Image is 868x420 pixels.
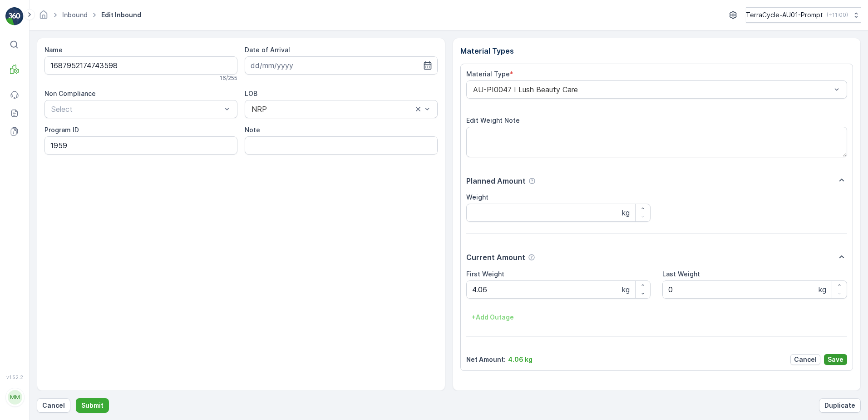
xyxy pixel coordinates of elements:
a: Homepage [39,13,49,21]
span: [DATE] [48,164,69,172]
img: logo [5,7,24,25]
p: Submit [81,401,104,410]
span: Last Weight : [8,224,51,232]
input: dd/mm/yyyy [245,56,438,75]
div: Help Tooltip Icon [528,177,536,185]
p: kg [819,284,826,295]
span: First Weight : [8,179,51,187]
label: Note [245,126,260,134]
p: kg [622,284,630,295]
a: Inbound [62,11,88,19]
label: Name [44,46,63,54]
span: Net Amount : [8,209,50,217]
label: Program ID [44,126,79,134]
span: 01993126509999989136LJ8501924001000650307D [30,149,193,157]
p: Planned Amount [466,175,526,186]
span: Edit Inbound [99,10,143,20]
button: Cancel [790,354,820,365]
p: Net Amount : [466,355,506,364]
button: Save [824,354,847,365]
p: 01993126509999989136LJ8501924001000650307D [335,8,531,19]
p: Current Amount [466,252,525,263]
p: ( +11:00 ) [827,11,848,19]
button: Cancel [37,398,70,413]
p: 16 / 255 [220,75,237,82]
button: Duplicate [819,398,861,413]
span: AU-PI0017 I Rigid plastic [56,194,133,202]
button: +Add Outage [466,310,519,325]
label: Material Type [466,70,510,78]
p: Material Types [460,45,853,56]
p: Save [828,355,843,364]
span: 0.12 kg [50,209,72,217]
p: Duplicate [824,401,855,410]
div: MM [8,390,22,405]
label: LOB [245,90,257,97]
p: Select [51,104,222,115]
label: Non Compliance [44,90,96,97]
label: Last Weight [662,270,700,278]
span: v 1.52.2 [5,375,24,380]
label: Weight [466,193,488,201]
span: Material Type : [8,194,56,202]
div: Help Tooltip Icon [528,254,535,261]
p: + Add Outage [472,313,514,322]
span: Arrive Date : [8,164,48,172]
p: TerraCycle-AU01-Prompt [746,10,823,20]
label: First Weight [466,270,504,278]
button: TerraCycle-AU01-Prompt(+11:00) [746,7,861,23]
p: Cancel [42,401,65,410]
span: 0 kg [51,224,64,232]
span: Name : [8,149,30,157]
p: kg [622,207,630,218]
span: 0.12 kg [51,179,73,187]
p: 4.06 kg [508,355,533,364]
button: Submit [76,398,109,413]
button: MM [5,382,24,413]
p: Cancel [794,355,817,364]
label: Date of Arrival [245,46,290,54]
label: Edit Weight Note [466,116,520,124]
